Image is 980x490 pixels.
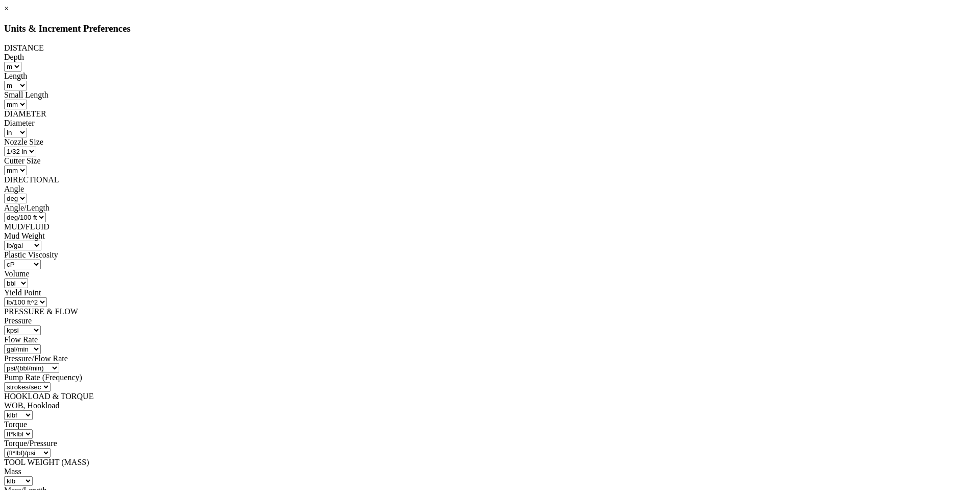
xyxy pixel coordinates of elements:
[4,250,58,259] label: Plastic Viscosity
[4,184,24,193] label: Angle
[4,439,57,448] label: Torque/Pressure
[4,222,50,231] span: MUD/FLUID
[4,354,68,363] label: Pressure/Flow Rate
[4,269,29,278] label: Volume
[4,392,93,401] span: HOOKLOAD & TORQUE
[4,467,21,476] label: Mass
[4,231,45,240] label: Mud Weight
[4,401,59,410] label: WOB, Hookload
[4,72,27,80] label: Length
[4,458,89,466] span: TOOL WEIGHT (MASS)
[4,335,38,344] label: Flow Rate
[4,420,27,429] label: Torque
[4,4,9,13] a: ×
[4,109,46,118] span: DIAMETER
[4,53,24,61] label: Depth
[4,373,82,382] label: Pump Rate (Frequency)
[4,175,59,184] span: DIRECTIONAL
[4,90,48,99] label: Small Length
[4,43,44,52] span: DISTANCE
[4,316,32,325] label: Pressure
[4,203,50,212] label: Angle/Length
[4,156,41,165] label: Cutter Size
[4,119,35,127] label: Diameter
[4,307,78,316] span: PRESSURE & FLOW
[4,137,43,146] label: Nozzle Size
[4,288,41,297] label: Yield Point
[4,23,976,34] h3: Units & Increment Preferences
